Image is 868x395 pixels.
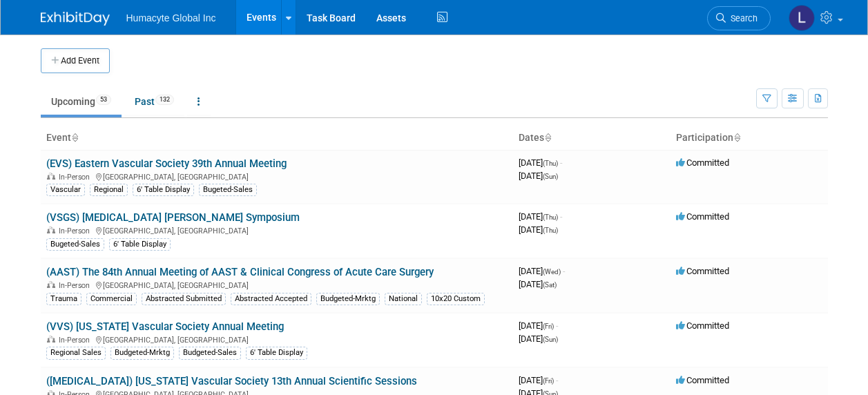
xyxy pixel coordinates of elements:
span: Search [726,13,758,23]
div: Abstracted Submitted [142,293,226,305]
th: Participation [671,126,828,150]
a: Upcoming53 [41,88,122,115]
span: (Fri) [543,322,554,330]
div: National [385,293,422,305]
div: Budgeted-Mrktg [110,347,174,359]
span: [DATE] [519,157,562,168]
div: [GEOGRAPHIC_DATA], [GEOGRAPHIC_DATA] [46,224,508,235]
div: Commercial [86,293,137,305]
span: (Sun) [543,336,558,343]
img: In-Person Event [47,173,55,180]
span: [DATE] [519,211,562,222]
span: Committed [676,266,729,276]
a: Sort by Participation Type [733,132,740,143]
img: Linda Hamilton [789,5,815,31]
div: Regional [90,184,128,196]
span: [DATE] [519,171,558,181]
img: In-Person Event [47,281,55,288]
span: [DATE] [519,224,558,235]
span: (Thu) [543,160,558,167]
div: Budgeted-Sales [179,347,241,359]
div: 6' Table Display [133,184,194,196]
img: In-Person Event [47,227,55,233]
button: Add Event [41,48,110,73]
span: - [556,320,558,331]
span: [DATE] [519,279,557,289]
a: Past132 [124,88,184,115]
a: (VSGS) [MEDICAL_DATA] [PERSON_NAME] Symposium [46,211,300,224]
span: - [560,211,562,222]
span: (Fri) [543,377,554,385]
div: [GEOGRAPHIC_DATA], [GEOGRAPHIC_DATA] [46,171,508,182]
span: [DATE] [519,266,565,276]
a: Search [707,6,771,30]
div: Vascular [46,184,85,196]
span: - [560,157,562,168]
span: Committed [676,320,729,331]
span: (Sun) [543,173,558,180]
a: (EVS) Eastern Vascular Society 39th Annual Meeting [46,157,287,170]
img: In-Person Event [47,336,55,343]
div: 10x20 Custom [427,293,485,305]
div: Regional Sales [46,347,106,359]
span: In-Person [59,336,94,345]
span: - [563,266,565,276]
img: ExhibitDay [41,12,110,26]
span: (Thu) [543,227,558,234]
span: (Wed) [543,268,561,276]
span: [DATE] [519,375,558,385]
a: Sort by Start Date [544,132,551,143]
span: [DATE] [519,334,558,344]
span: 53 [96,95,111,105]
span: (Sat) [543,281,557,289]
th: Event [41,126,513,150]
th: Dates [513,126,671,150]
a: ([MEDICAL_DATA]) [US_STATE] Vascular Society 13th Annual Scientific Sessions [46,375,417,387]
span: Committed [676,211,729,222]
span: Committed [676,157,729,168]
a: (VVS) [US_STATE] Vascular Society Annual Meeting [46,320,284,333]
span: [DATE] [519,320,558,331]
span: Humacyte Global Inc [126,12,216,23]
div: [GEOGRAPHIC_DATA], [GEOGRAPHIC_DATA] [46,279,508,290]
div: Abstracted Accepted [231,293,311,305]
div: 6' Table Display [109,238,171,251]
div: [GEOGRAPHIC_DATA], [GEOGRAPHIC_DATA] [46,334,508,345]
a: Sort by Event Name [71,132,78,143]
div: Budgeted-Mrktg [316,293,380,305]
div: 6' Table Display [246,347,307,359]
span: In-Person [59,173,94,182]
span: (Thu) [543,213,558,221]
div: Trauma [46,293,81,305]
div: Bugeted-Sales [46,238,104,251]
span: - [556,375,558,385]
div: Bugeted-Sales [199,184,257,196]
span: 132 [155,95,174,105]
span: Committed [676,375,729,385]
span: In-Person [59,227,94,235]
span: In-Person [59,281,94,290]
a: (AAST) The 84th Annual Meeting of AAST & Clinical Congress of Acute Care Surgery [46,266,434,278]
